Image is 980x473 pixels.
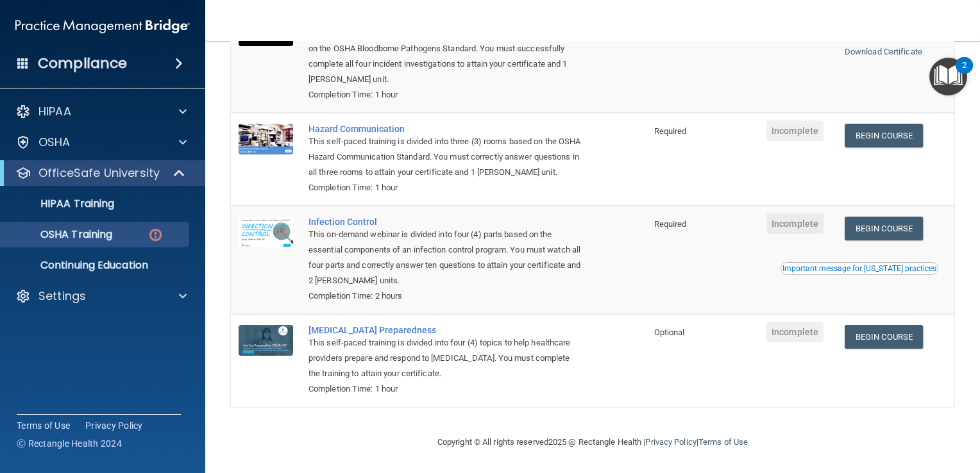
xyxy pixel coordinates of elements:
span: Ⓒ Rectangle Health 2024 [17,437,122,450]
span: Incomplete [766,322,824,342]
a: Download Certificate [845,47,922,56]
div: Completion Time: 1 hour [308,381,582,397]
button: Open Resource Center, 2 new notifications [929,58,967,95]
a: OfficeSafe University [15,165,186,181]
div: This on-demand webinar is divided into four (4) parts based on the essential components of an inf... [308,227,582,288]
div: This self-paced training is divided into four (4) topics to help healthcare providers prepare and... [308,335,582,381]
p: HIPAA [38,104,71,119]
a: Settings [15,288,187,304]
span: Optional [654,328,685,337]
a: [MEDICAL_DATA] Preparedness [308,325,582,335]
a: Begin Course [845,124,923,147]
div: Completion Time: 1 hour [308,180,582,195]
span: Incomplete [766,213,824,234]
img: danger-circle.6113f641.png [148,227,164,243]
p: HIPAA Training [8,197,114,210]
p: OSHA [38,135,71,150]
div: Copyright © All rights reserved 2025 @ Rectangle Health | | [359,422,827,463]
div: This self-paced training is divided into three (3) rooms based on the OSHA Hazard Communication S... [308,134,582,180]
a: Infection Control [308,217,582,227]
p: Continuing Education [8,259,183,272]
p: OfficeSafe University [38,165,160,181]
span: Required [654,219,687,229]
button: Read this if you are a dental practitioner in the state of CA [781,262,938,275]
p: OSHA Training [8,228,112,241]
a: HIPAA [15,104,187,119]
div: Important message for [US_STATE] practices [782,265,936,272]
div: Completion Time: 2 hours [308,288,582,304]
div: 2 [962,65,967,82]
a: Terms of Use [698,437,748,447]
span: Incomplete [766,120,824,141]
div: This self-paced training is divided into four (4) exposure incidents based on the OSHA Bloodborne... [308,26,582,87]
img: PMB logo [15,13,190,39]
a: Hazard Communication [308,124,582,134]
p: Settings [38,288,86,304]
a: Begin Course [845,325,923,349]
a: Begin Course [845,217,923,240]
h4: Compliance [38,54,127,72]
a: OSHA [15,135,187,150]
div: Completion Time: 1 hour [308,87,582,103]
span: Required [654,126,687,136]
a: Privacy Policy [85,419,143,432]
a: Terms of Use [17,419,70,432]
a: Privacy Policy [645,437,696,447]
